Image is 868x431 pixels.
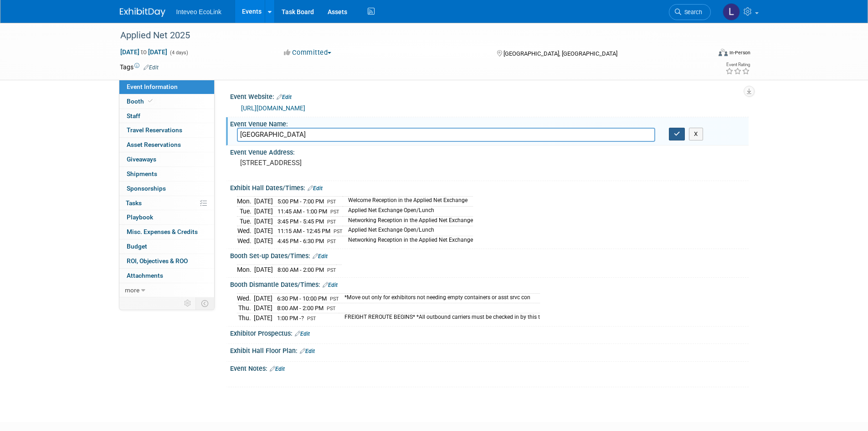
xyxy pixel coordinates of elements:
div: Event Website: [230,90,749,102]
a: Misc. Expenses & Credits [119,225,214,239]
a: Event Information [119,80,214,94]
a: Tasks [119,196,214,210]
span: PST [330,209,339,215]
span: Staff [127,112,140,119]
td: Networking Reception in the Applied Net Exchange [343,236,473,245]
a: Sponsorships [119,182,214,196]
span: 6:30 PM - 10:00 PM [277,295,327,302]
div: In-Person [729,49,750,56]
a: Staff [119,109,214,123]
a: Edit [295,331,310,337]
td: Applied Net Exchange Open/Lunch [343,207,473,217]
a: Edit [270,366,285,372]
td: Mon. [237,197,254,207]
a: Edit [313,253,328,260]
td: Tue. [237,216,254,226]
td: [DATE] [254,265,273,274]
span: 8:00 AM - 2:00 PM [277,305,324,312]
pre: [STREET_ADDRESS] [240,159,436,167]
td: Mon. [237,265,254,274]
span: PST [307,316,316,322]
img: ExhibitDay [120,8,165,17]
td: Thu. [237,313,254,323]
a: Edit [300,348,315,354]
td: [DATE] [254,226,273,236]
div: Applied Net 2025 [117,27,697,44]
div: Booth Dismantle Dates/Times: [230,278,749,290]
span: Misc. Expenses & Credits [127,228,198,235]
span: 1:00 PM - [277,315,305,322]
span: 11:45 AM - 1:00 PM [277,208,327,215]
span: Event Information [127,83,178,90]
span: Booth [127,98,154,105]
td: Personalize Event Tab Strip [180,297,196,309]
td: [DATE] [254,207,273,217]
a: Attachments [119,269,214,283]
span: 4:45 PM - 6:30 PM [277,238,324,244]
td: Wed. [237,293,254,303]
div: Event Rating [725,62,750,67]
td: Wed. [237,226,254,236]
span: PST [327,306,336,312]
a: Booth [119,94,214,109]
a: Budget [119,239,214,254]
span: Attachments [127,272,163,279]
td: Welcome Reception in the Applied Net Exchange [343,197,473,207]
div: Event Format [657,47,751,61]
td: Wed. [237,236,254,245]
span: Giveaways [127,156,156,163]
span: Asset Reservations [127,141,181,148]
a: Edit [277,94,292,100]
span: Budget [127,243,147,250]
span: Search [681,9,702,16]
div: Event Venue Address: [230,145,749,157]
span: PST [327,199,336,205]
a: ROI, Objectives & ROO [119,254,214,268]
div: Exhibit Hall Dates/Times: [230,181,749,193]
span: PST [327,219,336,225]
td: Networking Reception in the Applied Net Exchange [343,216,473,226]
a: Edit [323,282,338,288]
td: *Move out only for exhibitors not needing empty containers or asst srvc con [339,293,540,303]
span: 11:15 AM - 12:45 PM [277,228,330,234]
span: PST [334,228,343,234]
button: X [689,128,703,140]
span: [GEOGRAPHIC_DATA], [GEOGRAPHIC_DATA] [503,50,617,57]
td: [DATE] [254,197,273,207]
div: Event Notes: [230,362,749,374]
a: Playbook [119,210,214,224]
a: Shipments [119,167,214,181]
span: PST [330,296,339,302]
span: Tasks [126,199,142,207]
span: 3:45 PM - 5:45 PM [277,218,324,225]
td: Toggle Event Tabs [195,297,214,309]
span: (4 days) [169,50,188,56]
td: Thu. [237,303,254,313]
span: Inteveo EcoLink [176,8,222,16]
a: Edit [308,185,323,192]
span: more [125,286,139,294]
td: Applied Net Exchange Open/Lunch [343,226,473,236]
button: Committed [281,48,335,57]
a: [URL][DOMAIN_NAME] [241,104,305,112]
span: 5:00 PM - 7:00 PM [277,198,324,205]
span: ? [301,315,304,322]
span: [DATE] [DATE] [120,48,168,56]
span: PST [327,239,336,244]
div: Exhibitor Prospectus: [230,327,749,338]
td: Tags [120,62,159,72]
td: [DATE] [254,236,273,245]
div: Exhibit Hall Floor Plan: [230,344,749,356]
td: [DATE] [254,303,272,313]
td: [DATE] [254,293,272,303]
td: FREIGHT REROUTE BEGINS* *All outbound carriers must be checked in by this t [339,313,540,323]
span: Sponsorships [127,185,166,192]
div: Event Venue Name: [230,117,749,129]
span: ROI, Objectives & ROO [127,257,188,265]
a: Edit [144,64,159,71]
div: Booth Set-up Dates/Times: [230,249,749,261]
span: 8:00 AM - 2:00 PM [277,266,324,273]
a: more [119,283,214,297]
img: Luz Castillo [723,3,740,21]
span: Shipments [127,170,157,177]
